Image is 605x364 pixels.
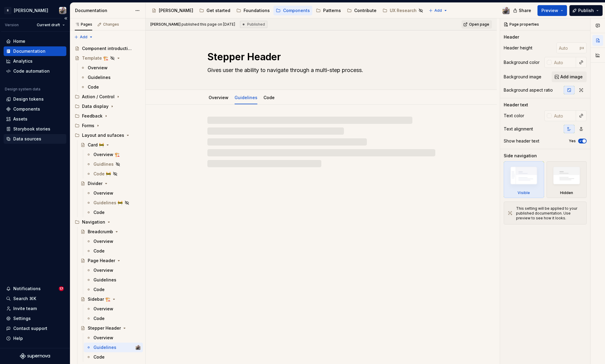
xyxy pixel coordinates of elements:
a: Components [273,6,312,15]
button: Share [510,5,535,16]
div: Overview [206,91,231,104]
div: Background image [504,74,541,80]
a: Foundations [234,6,272,15]
div: Background aspect ratio [504,87,553,93]
div: Invite team [13,306,37,312]
a: Overview [84,333,143,343]
a: Code [263,95,275,100]
div: Code [93,287,105,293]
div: Notifications [13,286,41,292]
textarea: Gives user the ability to navigate through a multi-step process. [206,65,434,75]
button: Notifications17 [4,284,66,293]
a: Code [84,352,143,362]
div: Navigation [72,217,143,227]
div: Design tokens [13,96,44,102]
div: Pages [75,22,92,27]
a: Breadcrumb [78,227,143,237]
div: Code [261,91,277,104]
a: Invite team [4,304,66,313]
button: Add [72,33,95,41]
a: Analytics [4,56,66,66]
span: [PERSON_NAME] [150,22,181,27]
div: Page Header [88,258,115,264]
div: Guidelines [93,344,116,350]
div: Foundations [244,8,270,14]
div: Changes [103,22,119,27]
div: Data sources [13,136,41,142]
div: Visible [518,190,530,195]
div: Design system data [5,87,40,92]
a: Data sources [4,134,66,144]
a: Contribute [345,6,379,15]
a: Overview [209,95,228,100]
div: Feedback [72,111,143,121]
div: Assets [13,116,27,122]
a: Documentation [4,46,66,56]
button: Current draft [34,21,68,29]
a: Overview [84,265,143,275]
div: Overview 🏗️ [93,152,120,158]
a: Guidelines 🚧 [84,198,143,208]
div: Code [93,248,105,254]
div: [PERSON_NAME] [159,8,193,14]
div: Layout and sufaces [72,130,143,140]
div: Visible [504,161,544,198]
a: Code [84,246,143,256]
button: Collapse sidebar [61,14,70,23]
a: Home [4,36,66,46]
button: Search ⌘K [4,294,66,303]
a: Guidlines [84,159,143,169]
div: Stepper Header [88,325,121,331]
input: Auto [552,57,576,68]
div: Version [5,23,19,27]
div: [PERSON_NAME] [14,8,48,14]
a: Sidebar 🏗️ [78,294,143,304]
span: Add [80,35,87,39]
button: R[PERSON_NAME]Ian [1,4,69,17]
a: Code [84,314,143,323]
a: Overview [84,304,143,314]
div: Hidden [560,190,573,195]
div: Hidden [547,161,587,198]
input: Auto [552,110,576,121]
div: Search ⌘K [13,296,36,302]
a: Guidelines [84,275,143,285]
a: Component introduction [72,44,143,53]
div: Header height [504,45,532,51]
a: Open page [462,20,492,29]
div: Overview [93,238,113,244]
a: Code automation [4,66,66,76]
div: Guidelines [93,277,116,283]
a: Overview 🏗️ [84,150,143,159]
img: Ian [59,7,66,14]
div: Overview [93,306,113,312]
div: Overview [93,335,113,341]
a: Settings [4,314,66,323]
a: Overview [84,237,143,246]
div: Overview [93,190,113,196]
div: Documentation [75,8,132,14]
div: Overview [93,267,113,273]
div: Code automation [13,68,50,74]
div: Action / Control [72,92,143,102]
button: Help [4,334,66,343]
img: Ian [503,7,510,14]
a: GuidelinesIan [84,343,143,352]
div: Contact support [13,325,47,331]
a: Design tokens [4,94,66,104]
span: Open page [469,22,489,27]
div: Sidebar 🏗️ [88,296,110,302]
div: Code 🚧 [93,171,111,177]
a: Template 🏗️ [72,53,143,63]
span: Publish [578,8,594,14]
div: Code [93,209,105,215]
div: Contribute [354,8,377,14]
button: Contact support [4,324,66,333]
div: Breadcrumb [88,229,113,235]
p: px [580,45,584,50]
span: Add image [560,74,583,80]
a: Supernova Logo [20,353,50,359]
button: Add [427,6,449,15]
div: Analytics [13,58,33,64]
a: Code [84,208,143,217]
